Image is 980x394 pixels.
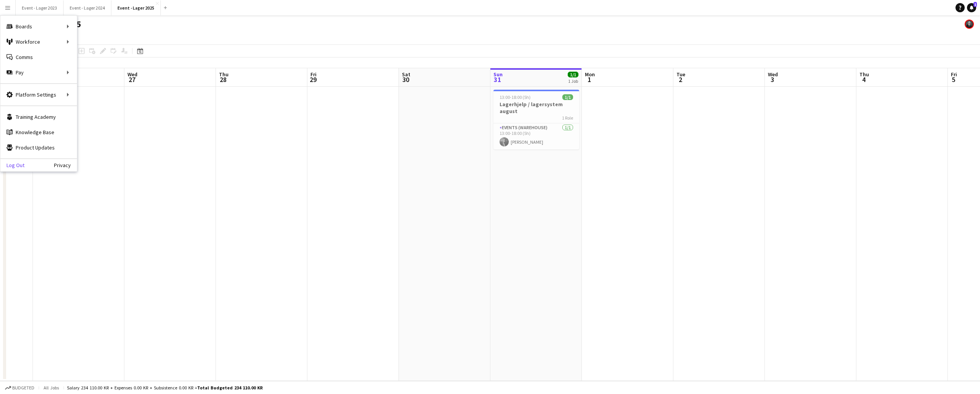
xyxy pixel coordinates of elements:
[493,101,579,115] h3: Lagerhjelp / lagersystem august
[219,71,229,78] span: Thu
[584,75,595,84] span: 1
[16,0,64,15] button: Event - Lager 2023
[54,162,77,168] a: Privacy
[768,71,778,78] span: Wed
[127,71,137,78] span: Wed
[402,71,410,78] span: Sat
[310,71,317,78] span: Fri
[950,75,957,84] span: 5
[858,75,869,84] span: 4
[64,0,111,15] button: Event - Lager 2024
[42,385,60,391] span: All jobs
[197,385,263,391] span: Total Budgeted 234 110.00 KR
[568,78,578,84] div: 1 Job
[951,71,957,78] span: Fri
[562,115,573,121] span: 1 Role
[4,384,36,392] button: Budgeted
[0,19,77,34] div: Boards
[676,71,685,78] span: Tue
[0,49,77,65] a: Comms
[493,123,579,149] app-card-role: Events (Warehouse)1/113:00-18:00 (5h)[PERSON_NAME]
[493,71,503,78] span: Sun
[0,162,24,168] a: Log Out
[111,0,161,15] button: Event - Lager 2025
[0,34,77,49] div: Workforce
[967,3,976,12] a: 1
[67,385,263,391] div: Salary 234 110.00 KR + Expenses 0.00 KR + Subsistence 0.00 KR =
[500,94,531,100] span: 13:00-18:00 (5h)
[126,75,137,84] span: 27
[0,125,77,140] a: Knowledge Base
[675,75,685,84] span: 2
[218,75,229,84] span: 28
[568,72,578,77] span: 1/1
[492,75,503,84] span: 31
[965,20,974,29] app-user-avatar: Kemal Buljubasic
[0,140,77,155] a: Product Updates
[585,71,595,78] span: Mon
[401,75,410,84] span: 30
[0,87,77,102] div: Platform Settings
[309,75,317,84] span: 29
[493,90,579,149] app-job-card: 13:00-18:00 (5h)1/1Lagerhjelp / lagersystem august1 RoleEvents (Warehouse)1/113:00-18:00 (5h)[PER...
[12,385,34,391] span: Budgeted
[973,2,977,7] span: 1
[0,65,77,80] div: Pay
[767,75,778,84] span: 3
[0,109,77,125] a: Training Academy
[562,94,573,100] span: 1/1
[859,71,869,78] span: Thu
